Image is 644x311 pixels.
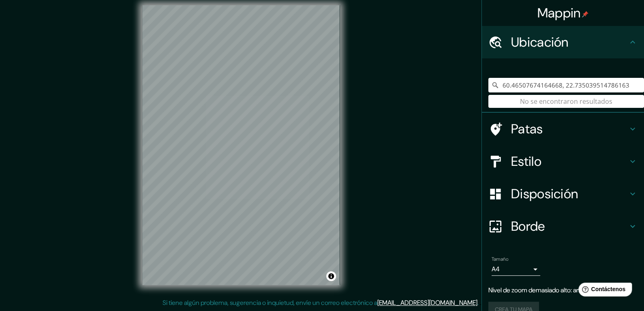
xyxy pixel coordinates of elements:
button: Activar o desactivar atribución [326,271,336,281]
font: A4 [492,265,500,273]
canvas: Mapa [142,5,340,285]
font: Estilo [511,153,541,170]
iframe: Lanzador de widgets de ayuda [572,279,635,302]
img: pin-icon.png [582,11,588,17]
div: Estilo [482,145,644,178]
font: Ubicación [511,34,569,51]
div: Patas [482,113,644,145]
font: Borde [511,218,545,235]
font: . [479,298,480,307]
div: Borde [482,210,644,242]
font: Mappin [537,4,581,21]
a: [EMAIL_ADDRESS][DOMAIN_NAME] [377,298,477,307]
font: Patas [511,120,543,137]
font: . [477,298,479,307]
font: . [480,298,481,307]
font: Si tiene algún problema, sugerencia o inquietud, envíe un correo electrónico a [163,298,377,307]
div: Ubicación [482,26,644,58]
font: Tamaño [492,256,508,262]
input: Elige tu ciudad o zona [488,78,644,92]
font: Disposición [511,185,578,202]
div: A4 [492,263,540,276]
font: Nivel de zoom demasiado alto: amplíe más [488,286,605,294]
font: No se encontraron resultados [520,97,612,106]
div: Disposición [482,178,644,210]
